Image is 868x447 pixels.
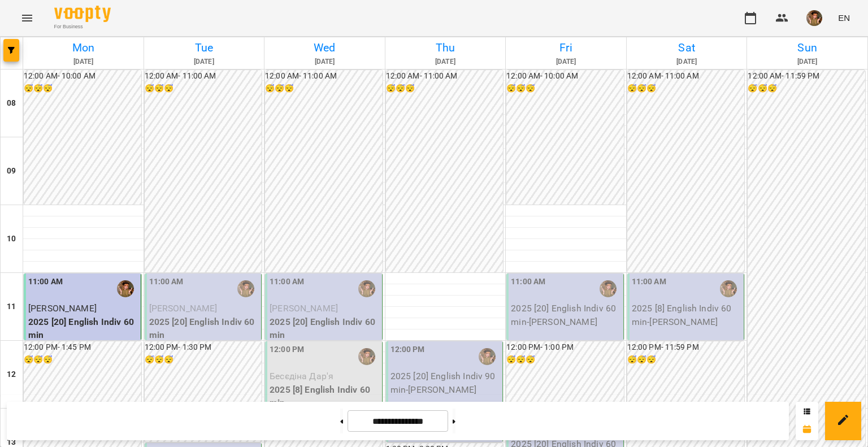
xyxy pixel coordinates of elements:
h6: [DATE] [507,57,624,67]
h6: 12:00 PM - 1:45 PM [24,341,141,354]
h6: 12:00 PM - 1:30 PM [145,341,262,354]
h6: Sun [749,39,866,57]
label: 11:00 AM [28,276,63,288]
label: 11:00 AM [270,276,304,288]
h6: [DATE] [749,57,866,67]
h6: [DATE] [146,57,263,67]
button: Menu [14,5,41,32]
label: 11:00 AM [632,276,666,288]
p: 2025 [20] English Indiv 60 min [149,315,259,342]
button: EN [834,7,854,28]
label: 12:00 PM [270,344,304,356]
h6: Mon [25,39,142,57]
h6: [DATE] [387,57,504,67]
img: Горошинська Олександра (а) [117,280,134,297]
h6: 😴😴😴 [748,83,865,95]
img: Горошинська Олександра (а) [600,280,617,297]
h6: 12:00 AM - 10:00 AM [506,70,624,83]
img: Горошинська Олександра (а) [720,280,737,297]
h6: Sat [628,39,745,57]
h6: 😴😴😴 [627,354,745,366]
h6: Thu [387,39,504,57]
span: Бесєдіна Дар'я [270,371,333,381]
label: 11:00 AM [149,276,184,288]
h6: 😴😴😴 [506,83,624,95]
h6: 12:00 AM - 11:59 PM [748,70,865,83]
h6: [DATE] [25,57,142,67]
p: 2025 [20] English Indiv 60 min [28,315,138,342]
h6: 😴😴😴 [145,83,262,95]
img: Горошинська Олександра (а) [358,280,375,297]
h6: 😴😴😴 [265,83,383,95]
h6: 12:00 AM - 11:00 AM [386,70,504,83]
p: 2025 [20] English Indiv 60 min - [PERSON_NAME] [511,302,621,328]
span: [PERSON_NAME] [149,303,218,314]
h6: 😴😴😴 [386,83,504,95]
p: 2025 [20] English Indiv 90 min - [PERSON_NAME] [390,370,501,396]
h6: 10 [7,233,16,245]
p: 2025 [20] English Indiv 60 min [270,315,380,342]
h6: 09 [7,165,16,177]
h6: 12:00 AM - 11:00 AM [265,70,383,83]
label: 11:00 AM [511,276,545,288]
h6: 😴😴😴 [627,83,745,95]
h6: 😴😴😴 [506,354,624,366]
span: EN [838,12,850,24]
h6: 12:00 AM - 10:00 AM [24,70,141,83]
h6: 12:00 AM - 11:00 AM [145,70,262,83]
h6: 12:00 PM - 11:59 PM [627,341,745,354]
span: [PERSON_NAME] [270,303,338,314]
h6: 😴😴😴 [24,354,141,366]
label: 12:00 PM [390,344,425,356]
p: 2025 [8] English Indiv 60 min - [PERSON_NAME] [632,302,742,328]
h6: Tue [146,39,263,57]
img: Горошинська Олександра (а) [358,348,375,365]
img: 166010c4e833d35833869840c76da126.jpeg [806,10,822,26]
h6: [DATE] [266,57,383,67]
h6: Wed [266,39,383,57]
img: Voopty Logo [54,6,111,22]
h6: 12:00 PM - 1:00 PM [506,341,624,354]
img: Горошинська Олександра (а) [479,348,496,365]
h6: 11 [7,301,16,313]
h6: Fri [507,39,624,57]
h6: 😴😴😴 [24,83,141,95]
span: [PERSON_NAME] [28,303,97,314]
img: Горошинська Олександра (а) [237,280,254,297]
h6: 12:00 AM - 11:00 AM [627,70,745,83]
h6: 12 [7,368,16,381]
h6: [DATE] [628,57,745,67]
h6: 😴😴😴 [145,354,262,366]
span: For Business [54,23,111,31]
h6: 08 [7,97,16,110]
p: 2025 [8] English Indiv 60 min [270,383,380,410]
